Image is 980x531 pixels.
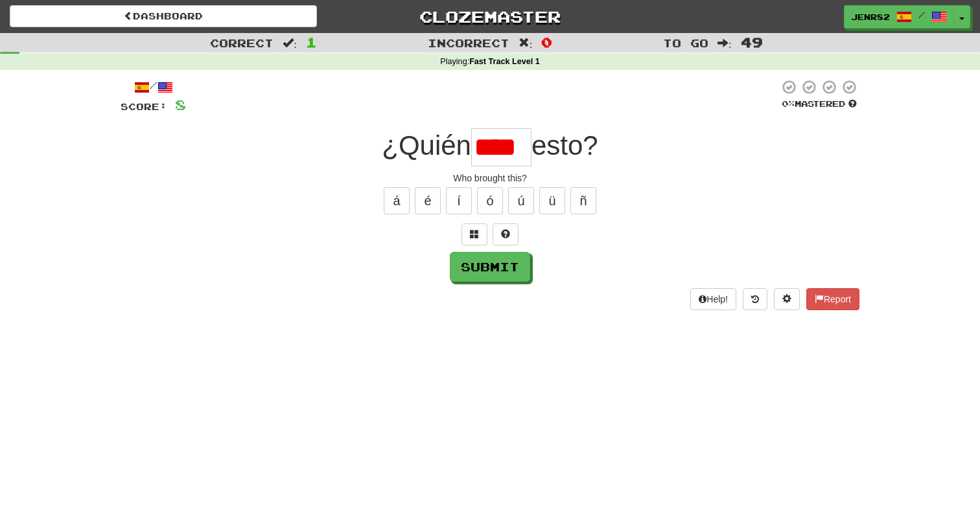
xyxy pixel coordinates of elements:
span: / [918,10,925,19]
button: í [446,187,472,214]
button: ú [508,187,534,214]
button: é [415,187,441,214]
span: Correct [210,36,274,49]
button: ó [477,187,503,214]
a: Dashboard [10,5,317,27]
span: : [519,38,533,49]
span: : [717,38,732,49]
span: 1 [306,34,317,50]
span: 0 % [782,98,795,109]
button: ñ [570,187,596,214]
button: Report [806,288,859,310]
span: 49 [741,34,763,50]
span: Jenr82 [851,11,890,23]
span: Score: [121,101,167,112]
strong: Fast Track Level 1 [469,57,540,66]
span: To go [663,36,708,49]
span: esto? [531,130,598,161]
a: Clozemaster [336,5,644,28]
div: Who brought this? [121,172,859,185]
a: Jenr82 / [844,5,954,28]
button: Submit [450,252,530,282]
span: ¿Quién [382,130,471,161]
span: : [283,38,297,49]
div: / [121,79,186,95]
span: 8 [175,96,186,113]
button: Round history (alt+y) [743,288,767,310]
span: Incorrect [428,36,509,49]
button: Help! [690,288,736,310]
button: ü [539,187,565,214]
button: á [384,187,410,214]
div: Mastered [779,98,859,110]
button: Single letter hint - you only get 1 per sentence and score half the points! alt+h [493,223,519,245]
button: Switch sentence to multiple choice alt+p [461,223,487,245]
span: 0 [541,34,552,50]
